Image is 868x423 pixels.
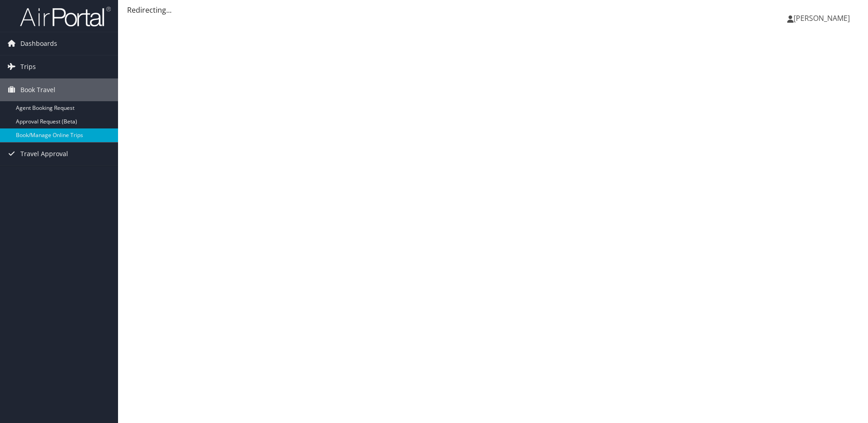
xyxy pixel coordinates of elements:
[20,6,111,27] img: airportal-logo.png
[127,5,859,15] div: Redirecting...
[794,13,850,23] span: [PERSON_NAME]
[20,55,36,78] span: Trips
[787,5,859,32] a: [PERSON_NAME]
[20,79,55,101] span: Book Travel
[20,32,57,55] span: Dashboards
[20,143,68,165] span: Travel Approval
